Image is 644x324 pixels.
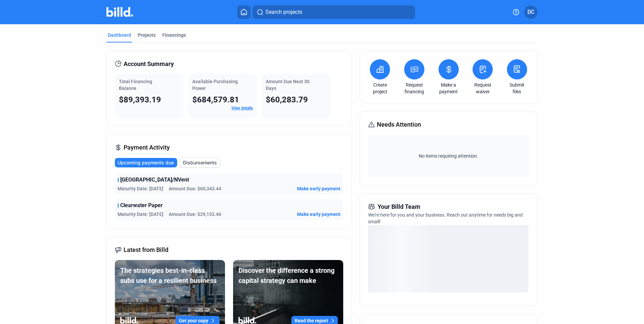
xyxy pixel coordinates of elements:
a: View details [231,106,253,110]
a: Request waiver [471,82,494,95]
span: We're here for you and your business. Reach out anytime for needs big and small! [368,212,523,224]
span: Total Financing Balance [119,79,152,91]
div: The strategies best-in-class subs use for a resilient business [120,265,220,286]
span: Amount Due: $29,153.46 [169,211,221,218]
span: Payment Activity [124,143,170,152]
div: loading [368,225,528,292]
div: Financings [162,32,186,38]
span: Maturity Date: [DATE] [118,211,163,218]
span: Your Billd Team [378,202,420,212]
span: [GEOGRAPHIC_DATA]/NVent [120,176,189,184]
span: Disbursements [183,159,217,166]
span: Upcoming payments due [118,159,174,166]
button: Search projects [253,5,415,19]
button: Upcoming payments due [115,158,177,167]
div: Discover the difference a strong capital strategy can make [238,265,338,286]
span: Clearwater Paper [120,201,163,209]
span: Needs Attention [377,120,421,129]
span: Account Summary [124,59,174,69]
span: Maturity Date: [DATE] [118,185,163,192]
a: Create project [368,82,392,95]
span: Available Purchasing Power [192,79,238,91]
span: $60,283.79 [266,95,308,104]
span: Search projects [265,8,302,16]
span: $684,579.81 [192,95,239,104]
button: Make early payment [297,211,341,218]
span: DC [527,8,534,16]
div: Projects [138,32,156,38]
button: Disbursements [180,158,221,168]
button: DC [524,5,538,19]
a: Submit files [505,82,529,95]
span: Amount Due Next 30 Days [266,79,310,91]
img: Billd Company Logo [106,7,133,17]
span: No items requiring attention. [371,153,526,159]
a: Request financing [402,82,426,95]
a: Make a payment [437,82,460,95]
span: Amount Due: $60,343.44 [169,185,221,192]
div: Dashboard [108,32,131,38]
span: $89,393.19 [119,95,161,104]
button: Make early payment [297,185,341,192]
span: Latest from Billd [124,245,168,255]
